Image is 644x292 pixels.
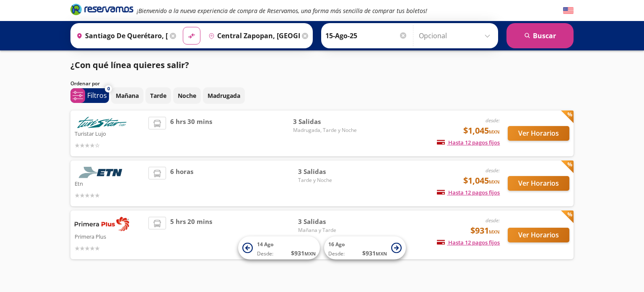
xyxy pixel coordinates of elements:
[75,231,144,241] p: Primera Plus
[75,128,144,138] p: Turistar Lujo
[506,23,574,48] button: Buscar
[170,117,212,150] span: 6 hrs 30 mins
[324,237,406,260] button: 16 AgoDesde:$931MXN
[325,25,408,46] input: Elegir Fecha
[178,91,196,100] p: Noche
[145,87,171,104] button: Tarde
[70,88,109,103] button: 0Filtros
[463,174,500,187] span: $1,045
[298,226,357,234] span: Mañana y Tarde
[376,250,387,257] small: MXN
[563,5,574,16] button: English
[70,80,100,87] p: Ordenar por
[170,217,212,253] span: 5 hrs 20 mins
[298,217,357,226] span: 3 Salidas
[304,250,316,257] small: MXN
[238,237,320,260] button: 14 AgoDesde:$931MXN
[257,241,273,248] span: 14 Ago
[73,25,168,46] input: Buscar Origen
[293,126,357,134] span: Madrugada, Tarde y Noche
[75,117,129,128] img: Turistar Lujo
[150,91,166,100] p: Tarde
[208,91,240,100] p: Madrugada
[205,25,300,46] input: Buscar Destino
[70,3,133,16] i: Brand Logo
[137,7,427,15] em: ¡Bienvenido a la nueva experiencia de compra de Reservamos, una forma más sencilla de comprar tus...
[70,59,189,71] p: ¿Con qué línea quieres salir?
[293,117,357,126] span: 3 Salidas
[328,241,345,248] span: 16 Ago
[463,124,500,137] span: $1,045
[486,117,500,124] em: desde:
[437,189,500,196] span: Hasta 12 pagos fijos
[486,167,500,174] em: desde:
[257,250,273,258] span: Desde:
[328,250,345,258] span: Desde:
[116,91,139,100] p: Mañana
[170,167,193,200] span: 6 horas
[298,167,357,176] span: 3 Salidas
[419,25,494,46] input: Opcional
[111,87,143,104] button: Mañana
[291,249,316,258] span: $ 931
[489,129,500,135] small: MXN
[489,229,500,235] small: MXN
[508,126,569,141] button: Ver Horarios
[470,224,500,237] span: $931
[486,217,500,224] em: desde:
[489,179,500,185] small: MXN
[107,85,110,92] span: 0
[87,90,107,100] p: Filtros
[437,139,500,146] span: Hasta 12 pagos fijos
[70,3,133,18] a: Brand Logo
[298,176,357,184] span: Tarde y Noche
[508,176,569,191] button: Ver Horarios
[173,87,201,104] button: Noche
[437,239,500,246] span: Hasta 12 pagos fijos
[75,217,129,231] img: Primera Plus
[75,178,144,188] p: Etn
[203,87,245,104] button: Madrugada
[362,249,387,258] span: $ 931
[508,228,569,242] button: Ver Horarios
[75,167,129,178] img: Etn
